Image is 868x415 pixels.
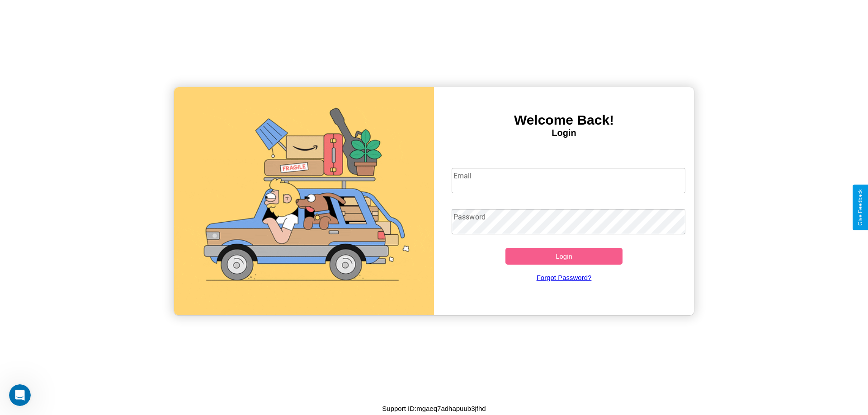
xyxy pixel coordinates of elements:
img: gif [174,87,434,315]
h4: Login [434,128,694,138]
p: Support ID: mgaeq7adhapuub3jfhd [382,402,486,415]
button: Login [505,248,623,265]
iframe: Intercom live chat [9,384,31,406]
a: Forgot Password? [447,265,681,290]
h3: Welcome Back! [434,112,694,128]
div: Give Feedback [857,189,863,226]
